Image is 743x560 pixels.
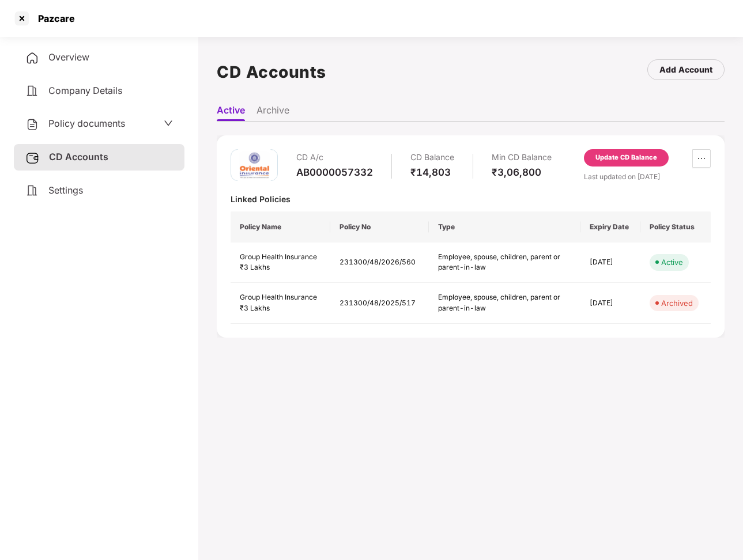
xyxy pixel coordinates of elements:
div: Archived [661,297,693,309]
td: [DATE] [580,283,640,324]
span: CD Accounts [49,151,108,162]
th: Expiry Date [580,211,640,243]
span: Settings [48,184,83,196]
li: Active [217,104,245,121]
img: svg+xml;base64,PHN2ZyB3aWR0aD0iMjUiIGhlaWdodD0iMjQiIHZpZXdCb3g9IjAgMCAyNSAyNCIgZmlsbD0ibm9uZSIgeG... [25,151,40,165]
td: 231300/48/2026/560 [330,243,429,283]
img: oi.png [237,148,271,183]
span: ellipsis [693,154,710,163]
span: Policy documents [48,118,125,129]
th: Policy Status [640,211,711,243]
div: Pazcare [31,13,75,24]
h1: CD Accounts [217,59,326,85]
th: Policy Name [231,211,330,243]
div: Active [661,256,683,268]
li: Archive [257,104,289,121]
div: Group Health Insurance [240,292,321,303]
span: down [164,119,173,128]
div: CD A/c [296,149,373,166]
div: ₹3,06,800 [492,166,552,179]
div: CD Balance [410,149,454,166]
span: ₹3 Lakhs [240,263,270,271]
div: Employee, spouse, children, parent or parent-in-law [438,292,565,314]
div: Linked Policies [231,194,711,205]
span: Overview [48,51,89,63]
div: Update CD Balance [595,153,657,163]
td: 231300/48/2025/517 [330,283,429,324]
div: Group Health Insurance [240,252,321,263]
div: ₹14,803 [410,166,454,179]
span: ₹3 Lakhs [240,304,270,312]
div: Min CD Balance [492,149,552,166]
span: Company Details [48,85,122,96]
div: AB0000057332 [296,166,373,179]
td: [DATE] [580,243,640,283]
th: Policy No [330,211,429,243]
div: Last updated on [DATE] [584,171,711,182]
img: svg+xml;base64,PHN2ZyB4bWxucz0iaHR0cDovL3d3dy53My5vcmcvMjAwMC9zdmciIHdpZHRoPSIyNCIgaGVpZ2h0PSIyNC... [25,51,39,65]
img: svg+xml;base64,PHN2ZyB4bWxucz0iaHR0cDovL3d3dy53My5vcmcvMjAwMC9zdmciIHdpZHRoPSIyNCIgaGVpZ2h0PSIyNC... [25,84,39,98]
img: svg+xml;base64,PHN2ZyB4bWxucz0iaHR0cDovL3d3dy53My5vcmcvMjAwMC9zdmciIHdpZHRoPSIyNCIgaGVpZ2h0PSIyNC... [25,118,39,131]
img: svg+xml;base64,PHN2ZyB4bWxucz0iaHR0cDovL3d3dy53My5vcmcvMjAwMC9zdmciIHdpZHRoPSIyNCIgaGVpZ2h0PSIyNC... [25,184,39,198]
button: ellipsis [692,149,711,168]
div: Add Account [659,63,712,76]
div: Employee, spouse, children, parent or parent-in-law [438,252,565,274]
th: Type [429,211,580,243]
